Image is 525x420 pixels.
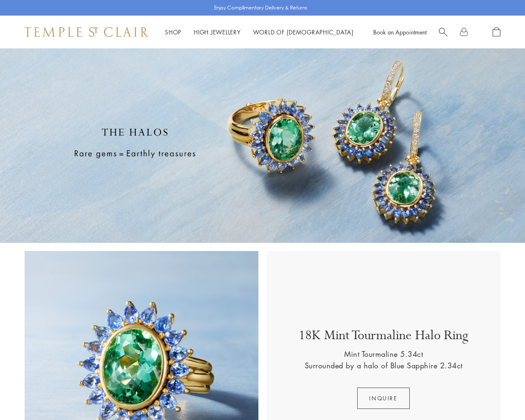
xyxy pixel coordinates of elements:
[357,388,409,409] button: Inquire
[194,28,241,36] a: High JewelleryHigh Jewellery
[25,27,148,37] img: Temple St. Clair
[305,360,463,371] p: Surrounded by a halo of Blue Sapphire 2.34ct
[299,327,468,348] p: 18K Mint Tourmaline Halo Ring
[373,28,427,36] a: Book an Appointment
[439,27,447,37] a: Search
[493,27,500,37] a: Open Shopping Bag
[165,28,181,36] a: ShopShop
[165,27,354,37] nav: Main navigation
[344,348,423,360] p: Mint Tourmaline 5.34ct
[253,28,354,36] a: World of [DEMOGRAPHIC_DATA]World of [DEMOGRAPHIC_DATA]
[214,4,307,12] p: Enjoy Complimentary Delivery & Returns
